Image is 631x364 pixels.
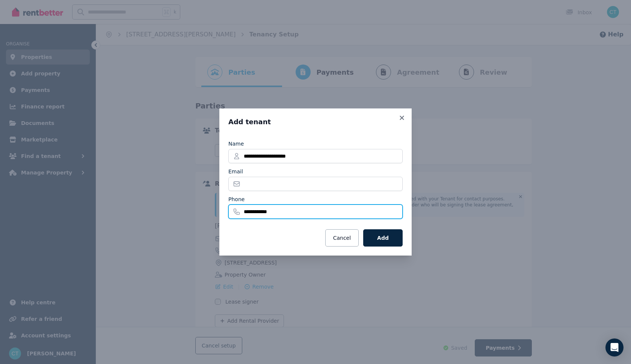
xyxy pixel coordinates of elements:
button: Cancel [325,229,359,247]
h3: Add tenant [228,117,403,126]
button: Add [363,229,403,247]
label: Email [228,168,243,175]
label: Name [228,140,244,147]
div: Open Intercom Messenger [605,338,623,356]
label: Phone [228,196,245,203]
